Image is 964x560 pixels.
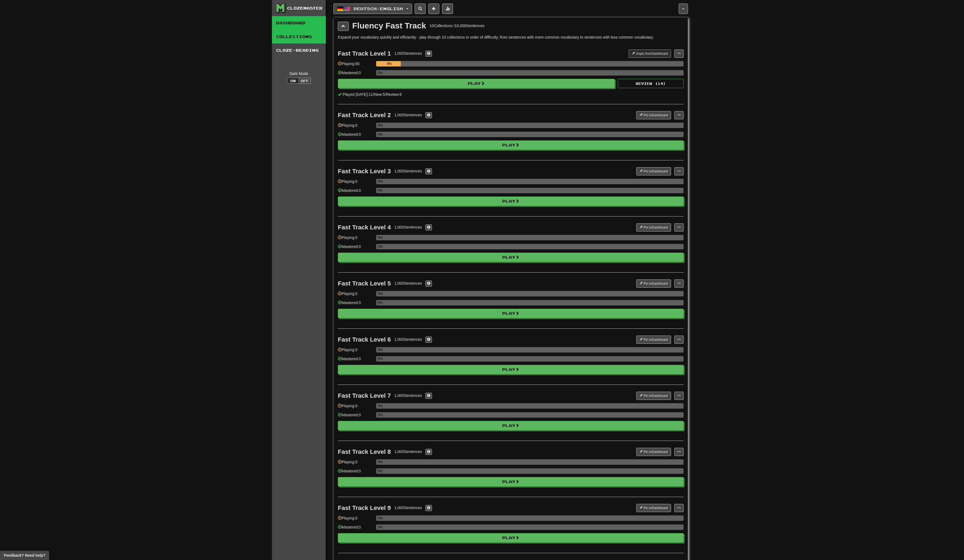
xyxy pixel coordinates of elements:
[4,553,45,558] span: Open feedback widget
[338,61,373,70] div: Playing: 80
[338,468,373,477] div: Mastered: 0
[428,4,439,14] button: Add sentence to collection
[338,188,373,197] div: Mastered: 0
[618,79,684,88] button: Review (14)
[338,448,391,455] div: Fast Track Level 8
[333,4,412,14] button: Deutsch/English
[338,132,373,141] div: Mastered: 0
[338,365,684,374] button: Play
[338,412,373,421] div: Mastered: 0
[338,504,391,511] div: Fast Track Level 9
[415,4,426,14] button: Search sentences
[299,78,311,84] button: Off
[374,92,385,97] span: New: 5
[343,92,373,97] span: Played [DATE]: 11
[636,279,671,288] button: Pin toDashboard
[394,112,422,118] div: 1,000 Sentences
[287,5,323,11] div: Clozemaster
[338,140,684,150] button: Play
[636,167,671,175] button: Pin toDashboard
[287,78,299,84] button: On
[338,336,391,343] div: Fast Track Level 6
[394,449,422,454] div: 1,000 Sentences
[338,347,373,356] div: Playing: 0
[352,22,426,30] div: Fluency Fast Track
[636,448,671,456] button: Pin toDashboard
[272,44,326,57] a: Cloze-Reading
[636,504,671,512] button: Pin toDashboard
[394,393,422,398] div: 1,000 Sentences
[636,392,671,400] button: Pin toDashboard
[338,123,373,132] div: Playing: 0
[338,79,615,88] button: Play
[442,4,453,14] button: More stats
[338,253,684,262] button: Play
[338,300,373,309] div: Mastered: 0
[636,223,671,232] button: Pin toDashboard
[338,235,373,244] div: Playing: 0
[386,92,402,97] span: Review: 6
[394,505,422,510] div: 1,000 Sentences
[338,179,373,188] div: Playing: 0
[338,197,684,206] button: Play
[338,524,373,533] div: Mastered: 0
[338,224,391,231] div: Fast Track Level 4
[272,30,326,44] a: Collections
[394,337,422,342] div: 1,000 Sentences
[385,92,386,97] span: /
[338,112,391,119] div: Fast Track Level 2
[276,71,322,76] div: Dark Mode
[338,70,373,79] div: Mastered: 0
[629,50,671,58] button: Unpin fromDashboard
[338,533,684,542] button: Play
[338,403,373,412] div: Playing: 0
[338,244,373,253] div: Mastered: 0
[338,515,373,524] div: Playing: 0
[338,291,373,300] div: Playing: 0
[338,477,684,486] button: Play
[394,224,422,230] div: 1,000 Sentences
[338,356,373,365] div: Mastered: 0
[394,281,422,286] div: 1,000 Sentences
[338,280,391,287] div: Fast Track Level 5
[338,168,391,175] div: Fast Track Level 3
[354,6,403,11] span: Deutsch / English
[636,336,671,344] button: Pin toDashboard
[338,421,684,430] button: Play
[338,34,684,40] p: Expand your vocabulary quickly and efficiently - play through 10 collections in order of difficul...
[338,459,373,468] div: Playing: 0
[338,50,391,57] div: Fast Track Level 1
[378,61,401,67] div: 8%
[394,168,422,174] div: 1,000 Sentences
[338,392,391,399] div: Fast Track Level 7
[272,16,326,30] a: Dashboard
[394,51,422,56] div: 1,000 Sentences
[373,92,374,97] span: /
[429,23,484,28] div: 10 Collections / 10,000 Sentences
[636,111,671,119] button: Pin toDashboard
[338,309,684,318] button: Play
